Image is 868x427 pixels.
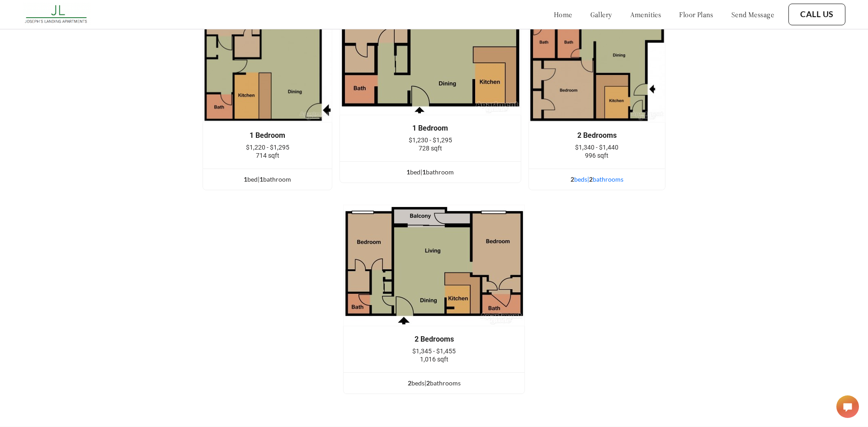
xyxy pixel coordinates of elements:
span: 2 [571,175,574,183]
span: 1 [259,175,263,183]
span: 996 sqft [585,152,609,159]
span: 2 [408,379,411,387]
span: 1 [422,168,426,176]
a: gallery [590,10,612,19]
span: 714 sqft [256,152,279,159]
div: 2 Bedrooms [357,335,511,343]
span: $1,220 - $1,295 [246,144,289,151]
span: 1 [406,168,410,176]
button: Call Us [788,4,845,25]
span: 2 [589,175,593,183]
div: 2 Bedrooms [542,131,651,140]
span: $1,230 - $1,295 [409,136,452,144]
div: bed s | bathroom s [344,378,524,388]
a: send message [731,10,774,19]
span: $1,345 - $1,455 [412,347,456,355]
a: Call Us [800,9,834,19]
div: bed s | bathroom s [529,174,665,184]
span: 728 sqft [419,145,442,152]
span: 1 [244,175,247,183]
span: 2 [426,379,430,387]
div: bed | bathroom [203,174,332,184]
div: 1 Bedroom [354,124,507,132]
a: amenities [630,10,661,19]
a: floor plans [679,10,713,19]
a: home [554,10,572,19]
img: josephs_landing_logo.png [23,2,91,27]
div: 1 Bedroom [217,131,318,140]
img: example [343,205,525,326]
span: 1,016 sqft [420,356,448,363]
span: $1,340 - $1,440 [575,144,618,151]
div: bed | bathroom [340,167,521,177]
